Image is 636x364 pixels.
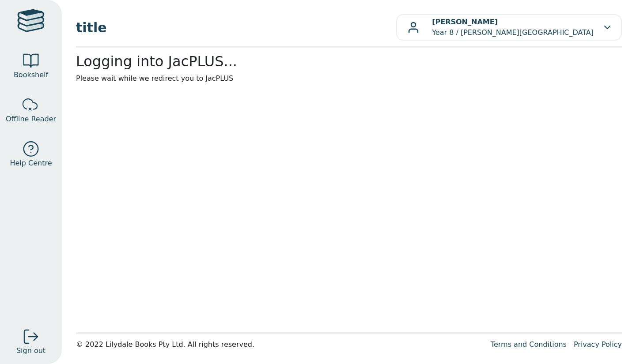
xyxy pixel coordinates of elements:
p: Year 8 / [PERSON_NAME][GEOGRAPHIC_DATA] [432,17,594,38]
b: [PERSON_NAME] [432,18,498,26]
span: Help Centre [10,158,52,169]
h2: Logging into JacPLUS... [76,53,622,70]
span: Bookshelf [14,70,48,80]
p: Please wait while we redirect you to JacPLUS [76,73,622,84]
a: Privacy Policy [574,340,622,349]
div: © 2022 Lilydale Books Pty Ltd. All rights reserved. [76,339,484,350]
span: title [76,18,396,38]
span: Offline Reader [6,114,56,124]
a: Terms and Conditions [491,340,567,349]
button: [PERSON_NAME]Year 8 / [PERSON_NAME][GEOGRAPHIC_DATA] [396,14,622,41]
span: Sign out [16,345,45,356]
